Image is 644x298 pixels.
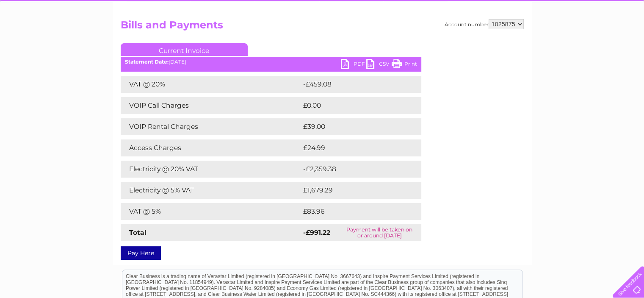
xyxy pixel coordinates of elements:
[301,161,409,178] td: -£2,359.38
[121,97,301,114] td: VOIP Call Charges
[341,59,366,71] a: PDF
[121,203,301,220] td: VAT @ 5%
[301,203,404,220] td: £83.96
[303,228,330,237] strong: -£991.22
[121,19,524,35] h2: Bills and Payments
[445,19,524,29] div: Account number
[338,224,421,241] td: Payment will be taken on or around [DATE]
[121,76,301,93] td: VAT @ 20%
[121,182,301,199] td: Electricity @ 5% VAT
[121,161,301,178] td: Electricity @ 20% VAT
[484,4,543,15] a: 0333 014 3131
[301,118,405,135] td: £39.00
[301,139,405,156] td: £24.99
[122,5,522,41] div: Clear Business is a trading name of Verastar Limited (registered in [GEOGRAPHIC_DATA] No. 3667643...
[366,59,392,71] a: CSV
[616,36,636,42] a: Log out
[125,58,169,65] b: Statement Date:
[121,43,248,56] a: Current Invoice
[121,246,161,260] a: Pay Here
[121,118,301,135] td: VOIP Rental Charges
[392,59,417,71] a: Print
[121,59,421,65] div: [DATE]
[588,36,608,42] a: Contact
[301,76,407,93] td: -£459.08
[495,36,511,42] a: Water
[129,228,146,237] strong: Total
[301,182,408,199] td: £1,679.29
[516,36,535,42] a: Energy
[301,97,402,114] td: £0.00
[22,22,66,48] img: logo.png
[570,36,583,42] a: Blog
[540,36,565,42] a: Telecoms
[121,139,301,156] td: Access Charges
